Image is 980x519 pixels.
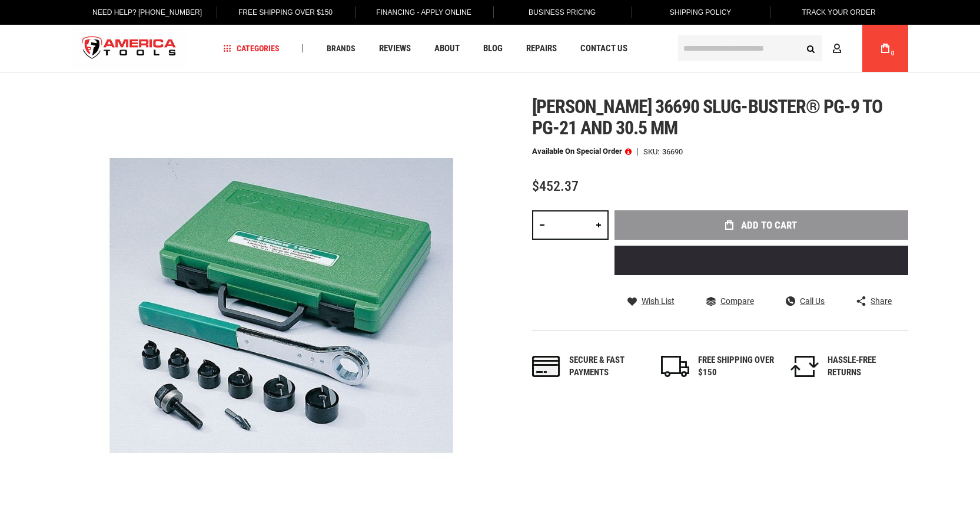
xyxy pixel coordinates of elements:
span: [PERSON_NAME] 36690 slug-buster® pg-9 to pg-21 and 30.5 mm [532,95,883,139]
a: Wish List [627,296,675,306]
div: HASSLE-FREE RETURNS [828,354,904,379]
a: Contact Us [575,41,633,57]
span: Reviews [379,44,411,53]
a: About [429,41,465,57]
a: Compare [706,296,754,306]
span: Compare [720,297,754,305]
span: Contact Us [580,44,627,53]
a: Repairs [521,41,562,57]
span: Repairs [526,44,557,53]
span: 0 [891,50,895,57]
strong: SKU [643,148,662,156]
span: Share [871,297,892,305]
a: store logo [72,27,187,71]
span: Categories [223,44,280,52]
button: Search [800,37,822,59]
a: Brands [321,41,361,57]
a: Blog [478,41,508,57]
img: payments [532,356,560,377]
a: 0 [874,25,896,72]
span: Brands [327,44,356,52]
div: FREE SHIPPING OVER $150 [698,354,775,379]
a: Reviews [374,41,416,57]
span: $452.37 [532,178,579,194]
img: America Tools [72,27,187,71]
a: Categories [218,41,285,57]
span: Call Us [800,297,825,305]
span: Wish List [642,297,675,305]
div: 36690 [662,148,683,156]
span: Blog [483,44,503,53]
img: main product photo [72,96,490,514]
span: About [434,44,460,53]
a: Call Us [786,296,825,306]
img: shipping [661,356,689,377]
div: Secure & fast payments [569,354,646,379]
p: Available on Special Order [532,147,632,156]
span: Shipping Policy [670,8,732,16]
img: returns [790,356,819,377]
